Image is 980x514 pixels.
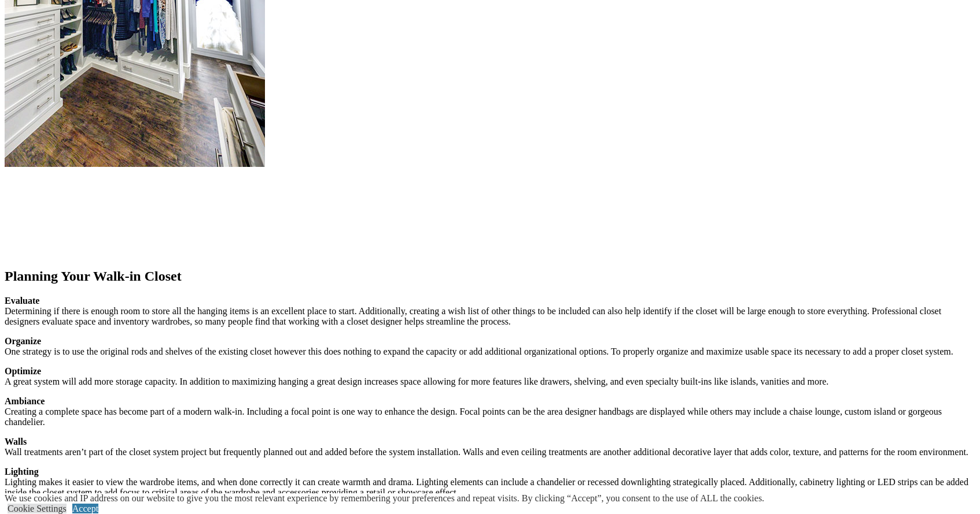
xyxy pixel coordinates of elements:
a: Accept [72,504,98,513]
h2: Planning Your Walk-in Closet [5,269,975,284]
strong: Walls [5,437,27,446]
strong: Lighting [5,467,39,476]
strong: Ambiance [5,396,45,406]
a: Cookie Settings [8,504,67,513]
strong: Evaluate [5,296,39,306]
p: A great system will add more storage capacity. In addition to maximizing hanging a great design i... [5,366,975,387]
div: We use cookies and IP address on our website to give you the most relevant experience by remember... [5,493,764,504]
p: Lighting makes it easier to view the wardrobe items, and when done correctly it can create warmth... [5,467,975,498]
p: One strategy is to use the original rods and shelves of the existing closet however this does not... [5,336,975,357]
p: Creating a complete space has become part of a modern walk-in. Including a focal point is one way... [5,396,975,427]
p: Wall treatments aren’t part of the closet system project but frequently planned out and added bef... [5,437,975,457]
p: Determining if there is enough room to store all the hanging items is an excellent place to start... [5,296,975,327]
strong: Organize [5,336,41,346]
strong: Optimize [5,366,41,376]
